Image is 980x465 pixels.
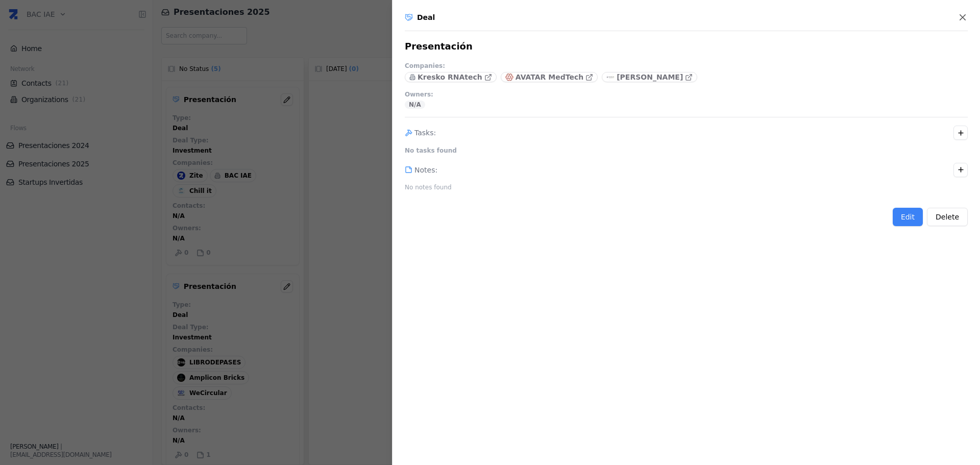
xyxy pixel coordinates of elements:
img: AVATAR MedTech [505,73,513,81]
p: Deal [417,12,435,22]
button: Edit [893,208,923,226]
a: Kresko RNAtech [405,72,497,82]
p: Owners : [405,90,433,99]
h2: Presentación [405,39,473,54]
a: [PERSON_NAME] [602,72,697,82]
p: [PERSON_NAME] [617,72,683,82]
button: Delete [927,208,968,226]
p: N/A [409,101,421,109]
p: AVATAR MedTech [516,72,583,82]
p: Tasks : [414,128,436,138]
p: Companies : [405,62,445,70]
p: No notes found [405,183,452,191]
img: AVEDIAN [606,73,615,81]
a: AVATAR MedTech [501,72,598,82]
p: No tasks found [405,146,457,155]
p: Notes : [414,165,437,175]
p: Kresko RNAtech [418,72,482,82]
